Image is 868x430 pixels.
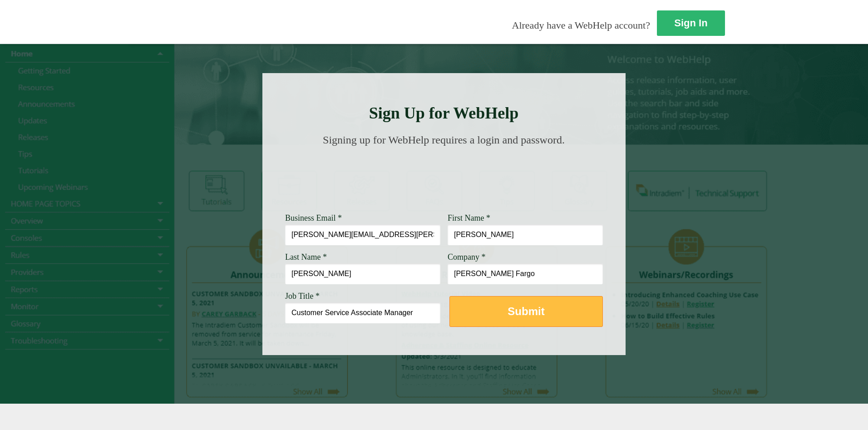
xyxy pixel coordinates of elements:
[448,213,490,222] span: First Name *
[369,104,519,122] strong: Sign Up for WebHelp
[291,155,597,201] img: Need Credentials? Sign up below. Have Credentials? Use the sign-in button.
[512,20,650,31] span: Already have a WebHelp account?
[323,134,565,146] span: Signing up for WebHelp requires a login and password.
[285,252,327,262] span: Last Name *
[285,213,342,222] span: Business Email *
[449,296,603,327] button: Submit
[657,10,725,36] a: Sign In
[448,252,486,262] span: Company *
[285,292,320,301] span: Job Title *
[508,305,544,317] strong: Submit
[674,17,707,29] strong: Sign In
